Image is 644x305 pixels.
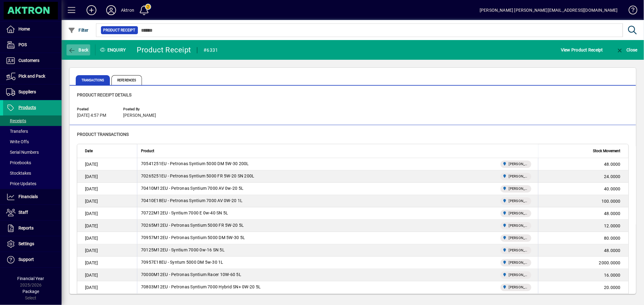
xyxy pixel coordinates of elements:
[77,170,137,183] td: [DATE]
[501,185,531,193] span: HAMILTON
[18,194,38,199] span: Financials
[501,247,531,254] span: HAMILTON
[18,74,45,79] span: Pick and Pack
[3,236,62,252] a: Settings
[137,45,191,55] div: Product Receipt
[77,269,137,281] td: [DATE]
[509,247,529,254] span: [PERSON_NAME]
[3,126,62,136] a: Transfers
[538,281,628,294] td: 20.0000
[68,47,89,52] span: Back
[3,252,62,267] a: Support
[6,160,31,165] span: Pricebooks
[6,129,28,134] span: Transfers
[18,26,30,31] span: Home
[509,284,529,291] span: [PERSON_NAME]
[82,5,101,16] button: Add
[538,183,628,195] td: 40.0000
[509,173,529,180] span: [PERSON_NAME]
[538,158,628,170] td: 48.0000
[18,210,28,215] span: Staff
[18,241,34,246] span: Settings
[141,284,261,291] div: 70803M12EU - Petronas Syntium 7000 Hybrid SN+ 0W-20 5L
[123,113,156,118] span: [PERSON_NAME]
[6,171,31,176] span: Stocktakes
[121,5,134,15] div: Aktron
[77,220,137,232] td: [DATE]
[3,189,62,205] a: Financials
[141,222,244,230] div: 70265M12EU - Petronas Syntium 5000 FR 5W-20 5L
[6,118,26,123] span: Receipts
[509,198,529,204] span: [PERSON_NAME]
[111,75,142,85] span: References
[561,45,603,55] span: View Product Receipt
[538,244,628,257] td: 48.0000
[501,284,531,291] span: HAMILTON
[501,222,531,230] span: HAMILTON
[480,5,618,15] div: [PERSON_NAME] [PERSON_NAME][EMAIL_ADDRESS][DOMAIN_NAME]
[509,260,529,266] span: [PERSON_NAME]
[141,148,154,154] span: Product
[141,210,228,217] div: 70722M12EU - Syntium 7000 E 0w-40 SN 5L
[77,183,137,195] td: [DATE]
[77,113,106,118] span: [DATE] 4:57 PM
[77,158,137,170] td: [DATE]
[3,37,62,53] a: POS
[77,232,137,244] td: [DATE]
[501,259,531,266] span: HAMILTON
[538,220,628,232] td: 12.0000
[141,185,244,193] div: 70410M12EU - Petronas Syntium 7000 AV 0w-20 5L
[6,139,29,144] span: Write Offs
[501,173,531,180] span: HAMILTON
[85,148,93,154] span: Date
[3,84,62,100] a: Suppliers
[203,45,218,55] div: #6331
[141,161,249,168] div: 70541251EU - Petronas Syntium 5000 DM 5W-30 200L
[141,259,223,266] div: 70957E18EU - Syntum 5000 DM 5w-30 1L
[538,232,628,244] td: 80.0000
[3,157,62,168] a: Pricebooks
[76,75,110,85] span: Transactions
[6,181,36,186] span: Price Updates
[3,22,62,37] a: Home
[3,147,62,157] a: Serial Numbers
[3,69,62,84] a: Pick and Pack
[3,178,62,189] a: Price Updates
[66,25,90,36] button: Filter
[501,271,531,279] span: HAMILTON
[77,207,137,220] td: [DATE]
[77,195,137,207] td: [DATE]
[77,107,114,111] span: Posted
[501,197,531,205] span: HAMILTON
[3,136,62,147] a: Write Offs
[77,257,137,269] td: [DATE]
[538,257,628,269] td: 2000.0000
[3,221,62,236] a: Reports
[3,116,62,126] a: Receipts
[62,44,95,55] app-page-header-button: Back
[501,161,531,168] span: HAMILTON
[141,271,241,279] div: 70000M12EU - Petronas Syntium Racer 10W-60 5L
[18,276,44,281] span: Financial Year
[509,186,529,192] span: [PERSON_NAME]
[616,47,638,52] span: Close
[18,105,36,110] span: Products
[624,1,636,21] a: Knowledge Base
[593,148,621,154] span: Stock Movement
[77,244,137,257] td: [DATE]
[509,223,529,229] span: [PERSON_NAME]
[18,89,36,94] span: Suppliers
[18,226,34,230] span: Reports
[141,234,245,242] div: 70957M12EU - Petronas Syntium 5000 DM 5W-30 5L
[538,170,628,183] td: 24.0000
[123,107,160,111] span: Posted By
[18,42,27,47] span: POS
[509,272,529,278] span: [PERSON_NAME]
[68,28,89,33] span: Filter
[610,44,644,55] app-page-header-button: Close enquiry
[3,53,62,68] a: Customers
[66,44,90,55] button: Back
[18,58,39,63] span: Customers
[538,269,628,281] td: 16.0000
[77,92,131,97] span: Product Receipt Details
